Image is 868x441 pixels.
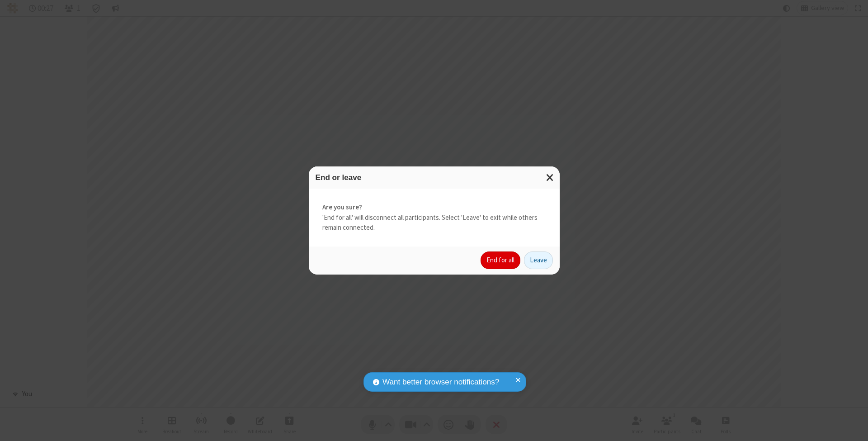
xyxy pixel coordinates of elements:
[481,251,520,270] button: End for all
[382,376,499,388] span: Want better browser notifications?
[309,189,560,247] div: 'End for all' will disconnect all participants. Select 'Leave' to exit while others remain connec...
[316,173,553,182] h3: End or leave
[524,251,553,270] button: Leave
[322,202,546,213] strong: Are you sure?
[541,166,560,189] button: Close modal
